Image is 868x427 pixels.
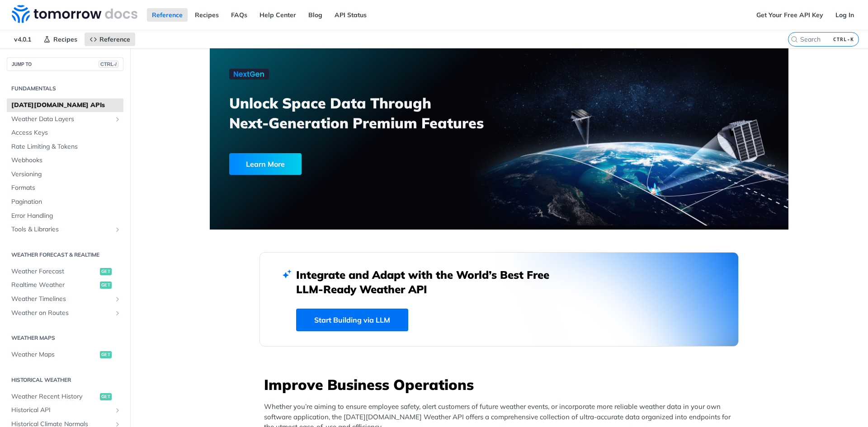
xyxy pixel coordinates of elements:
button: Show subpages for Historical API [114,407,121,414]
a: Blog [303,8,327,22]
span: Historical API [11,406,112,415]
span: Weather on Routes [11,309,112,318]
a: Weather on RoutesShow subpages for Weather on Routes [7,306,123,320]
span: Versioning [11,170,121,179]
a: Pagination [7,195,123,209]
a: Weather Forecastget [7,265,123,278]
a: Rate Limiting & Tokens [7,140,123,154]
span: Weather Data Layers [11,115,112,124]
span: get [100,393,112,400]
h2: Integrate and Adapt with the World’s Best Free LLM-Ready Weather API [296,267,563,296]
kbd: CTRL-K [831,35,856,44]
span: Rate Limiting & Tokens [11,142,121,151]
a: Weather Mapsget [7,348,123,361]
span: v4.0.1 [9,33,36,46]
a: FAQs [226,8,252,22]
span: Weather Forecast [11,267,98,276]
span: Weather Recent History [11,392,98,401]
span: get [100,282,112,289]
a: Start Building via LLM [296,309,408,331]
button: JUMP TOCTRL-/ [7,57,123,71]
span: get [100,268,112,275]
button: Show subpages for Weather Data Layers [114,116,121,123]
a: Reference [147,8,188,22]
button: Show subpages for Weather Timelines [114,296,121,303]
h2: Weather Forecast & realtime [7,251,123,259]
a: Access Keys [7,126,123,140]
a: Formats [7,181,123,195]
span: Weather Timelines [11,295,112,304]
span: Recipes [53,35,77,43]
a: Historical APIShow subpages for Historical API [7,404,123,417]
a: Error Handling [7,209,123,223]
span: Webhooks [11,156,121,165]
span: Reference [99,35,130,43]
h2: Fundamentals [7,84,123,93]
button: Show subpages for Weather on Routes [114,310,121,317]
h3: Improve Business Operations [264,375,739,394]
a: Reference [85,33,135,46]
a: Recipes [38,33,82,46]
span: Error Handling [11,211,121,221]
span: get [100,351,112,358]
button: Show subpages for Tools & Libraries [114,226,121,233]
span: Realtime Weather [11,281,98,290]
span: Weather Maps [11,350,98,359]
a: Recipes [190,8,224,22]
a: Weather Data LayersShow subpages for Weather Data Layers [7,113,123,126]
a: Tools & LibrariesShow subpages for Tools & Libraries [7,223,123,236]
a: Learn More [229,153,453,175]
h3: Unlock Space Data Through Next-Generation Premium Features [229,93,509,133]
div: Learn More [229,153,302,175]
a: Versioning [7,168,123,181]
span: Formats [11,183,121,192]
img: NextGen [229,69,269,80]
span: Pagination [11,197,121,206]
a: Weather Recent Historyget [7,390,123,404]
a: [DATE][DOMAIN_NAME] APIs [7,99,123,112]
span: Tools & Libraries [11,225,112,234]
svg: Search [791,36,798,43]
a: Webhooks [7,154,123,167]
a: Help Center [255,8,301,22]
img: Tomorrow.io Weather API Docs [12,5,137,23]
h2: Weather Maps [7,334,123,342]
span: CTRL-/ [99,61,118,68]
a: Log In [830,8,859,22]
a: Get Your Free API Key [751,8,828,22]
a: Realtime Weatherget [7,278,123,292]
span: Access Keys [11,128,121,137]
h2: Historical Weather [7,376,123,384]
span: [DATE][DOMAIN_NAME] APIs [11,101,121,110]
a: Weather TimelinesShow subpages for Weather Timelines [7,292,123,306]
a: API Status [330,8,372,22]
